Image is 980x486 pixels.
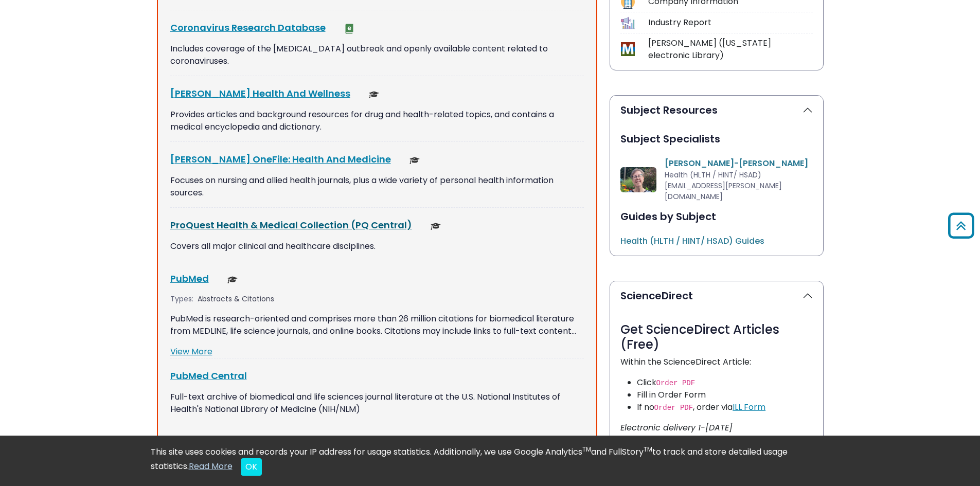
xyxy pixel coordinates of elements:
[241,458,262,476] button: Close
[344,24,354,34] img: e-Book
[170,219,412,231] a: ProQuest Health & Medical Collection (PQ Central)
[945,217,977,234] a: Back to Top
[170,43,584,67] p: Includes coverage of the [MEDICAL_DATA] outbreak and openly available content related to coronavi...
[582,445,591,454] sup: TM
[409,155,420,166] img: Scholarly or Peer Reviewed
[227,275,238,285] img: Scholarly or Peer Reviewed
[170,87,350,100] a: [PERSON_NAME] Health And Wellness
[170,369,247,382] a: PubMed Central
[170,272,209,285] a: PubMed
[170,294,193,304] span: Types:
[656,379,696,387] code: Order PDF
[170,153,391,166] a: [PERSON_NAME] OneFile: Health And Medicine
[644,445,652,454] sup: TM
[665,170,761,180] span: Health (HLTH / HINT/ HSAD)
[198,294,276,304] div: Abstracts & Citations
[620,167,656,192] img: Diane Manko-Cliff
[170,174,584,199] p: Focuses on nursing and allied health journals, plus a wide variety of personal health information...
[665,181,782,202] span: [EMAIL_ADDRESS][PERSON_NAME][DOMAIN_NAME]
[654,404,693,412] code: Order PDF
[665,157,808,169] a: [PERSON_NAME]-[PERSON_NAME]
[151,446,830,476] div: This site uses cookies and records your IP address for usage statistics. Additionally, we use Goo...
[648,37,813,62] div: [PERSON_NAME] ([US_STATE] electronic Library)
[170,240,584,253] p: Covers all major clinical and healthcare disciplines.
[170,109,584,133] p: Provides articles and background resources for drug and health-related topics, and contains a med...
[369,89,379,100] img: Scholarly or Peer Reviewed
[431,221,441,231] img: Scholarly or Peer Reviewed
[637,389,813,401] li: Fill in Order Form
[620,356,813,368] p: Within the ScienceDirect Article:
[189,460,233,472] a: Read More
[621,16,635,30] img: Icon Industry Report
[733,401,765,413] a: ILL Form
[648,16,813,29] div: Industry Report
[170,346,212,357] a: View More
[620,422,733,434] i: Electronic delivery 1-[DATE]
[170,21,326,34] a: Coronavirus Research Database
[620,322,813,352] h3: Get ScienceDirect Articles (Free)
[170,391,584,416] p: Full-text archive of biomedical and life sciences journal literature at the U.S. National Institu...
[620,235,764,247] a: Health (HLTH / HINT/ HSAD) Guides
[620,210,813,223] h2: Guides by Subject
[637,376,813,389] li: Click
[620,133,813,145] h2: Subject Specialists
[621,42,635,56] img: Icon MeL (Michigan electronic Library)
[610,281,823,310] button: ScienceDirect
[170,313,584,337] p: PubMed is research-oriented and comprises more than 26 million citations for biomedical literatur...
[637,401,813,413] li: If no , order via
[610,96,823,124] button: Subject Resources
